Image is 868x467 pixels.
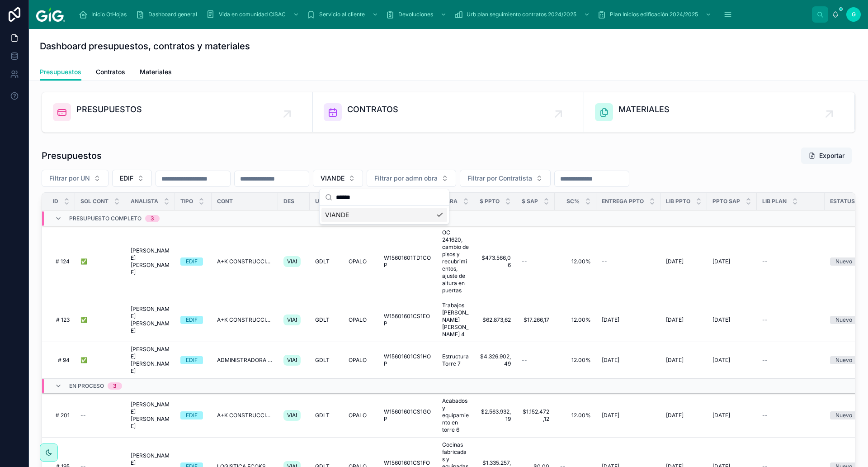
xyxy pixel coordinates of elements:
a: GDLT [315,258,338,265]
a: OPALO [349,357,373,364]
span: G [852,11,856,18]
span: SOL CONT [80,198,108,205]
button: Select Button [460,170,551,187]
span: ✅ [80,316,87,324]
span: 12.00% [560,316,591,324]
span: GDLT [315,316,330,324]
span: VIANDE [287,412,297,419]
span: [DATE] [602,357,619,364]
span: Contratos [96,67,125,76]
span: LIB PLAN [762,198,787,205]
a: Plan Inicios edificación 2024/2025 [594,6,716,23]
span: Analista [131,198,158,205]
span: OPALO [349,412,367,419]
span: UN [315,198,323,205]
a: -- [762,316,819,324]
div: Suggestions [320,206,449,224]
span: -- [762,412,768,419]
div: Nuevo [835,316,852,324]
a: $62.873,62 [480,316,511,324]
span: # 124 [53,258,70,265]
span: PPTO SAP [712,198,740,205]
a: Presupuestos [40,64,81,81]
a: MATERIALES [584,92,855,132]
a: Dashboard general [133,6,203,23]
a: A+K CONSTRUCCIONES S.A. DE C.V. 2300000002 [217,316,273,324]
a: Inicio OtHojas [76,6,133,23]
a: GDLT [315,357,338,364]
a: [DATE] [602,316,655,324]
a: GDLT [315,316,338,324]
a: [DATE] [712,258,751,265]
a: $1.152.472,12 [522,408,549,423]
a: A+K CONSTRUCCIONES S.A. DE C.V. 2300000002 [217,258,273,265]
a: -- [522,357,549,364]
a: CONTRATOS [313,92,584,132]
div: EDIF [186,316,198,324]
a: VIANDE [283,313,304,327]
span: A+K CONSTRUCCIONES S.A. DE C.V. 2300000002 [217,412,273,419]
span: Plan Inicios edificación 2024/2025 [610,11,698,18]
span: Estructura Torre 7 [442,353,469,367]
button: Select Button [313,170,363,187]
span: OPALO [349,316,367,324]
span: CONTRATOS [347,103,398,116]
span: -- [762,258,768,265]
button: Select Button [42,170,108,187]
span: ✅ [80,258,87,265]
span: [PERSON_NAME] [PERSON_NAME] [131,346,170,375]
a: Acabados y equipamiento en torre 6 [442,397,469,434]
a: VIANDE [283,408,304,423]
span: $473.566,06 [480,254,511,269]
span: Materiales [140,67,172,76]
a: [DATE] [712,316,751,324]
a: # 201 [53,412,70,419]
a: # 94 [53,357,70,364]
a: -- [522,258,549,265]
span: $17.266,17 [522,316,549,324]
span: GDLT [315,357,330,364]
a: W15601601CS1EOP [384,313,431,327]
div: Nuevo [835,356,852,364]
span: SC% [566,198,580,205]
a: 12.00% [560,258,591,265]
span: [DATE] [666,412,684,419]
span: GDLT [315,412,330,419]
div: Nuevo [835,411,852,419]
span: $4.326.902,49 [480,353,511,367]
a: [PERSON_NAME] [PERSON_NAME] [131,247,170,276]
span: [DATE] [602,412,619,419]
span: Filtrar por UN [49,174,90,183]
a: VIANDE [283,254,304,269]
span: Trabajos [PERSON_NAME] [PERSON_NAME] 4 [442,302,469,338]
span: Cont [217,198,233,205]
a: 12.00% [560,412,591,419]
span: Dashboard general [148,11,197,18]
a: ✅ [80,316,120,324]
span: GDLT [315,258,330,265]
span: -- [522,357,527,364]
a: -- [762,258,819,265]
a: W15601601TD1COP [384,254,431,269]
span: # 123 [53,316,70,324]
a: -- [762,357,819,364]
a: [PERSON_NAME] [PERSON_NAME] [131,305,170,334]
a: Contratos [96,64,125,82]
button: Exportar [801,148,852,164]
a: Urb plan seguimiento contratos 2024/2025 [451,6,594,23]
a: ✅ [80,357,120,364]
a: ADMINISTRADORA DE PROYECTOS INMOBILIARIOS GIG SA DE CV FILIAL 2100000008 [217,357,273,364]
a: [DATE] [602,357,655,364]
a: OPALO [349,412,373,419]
h1: Presupuestos [42,149,102,162]
a: 12.00% [560,357,591,364]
